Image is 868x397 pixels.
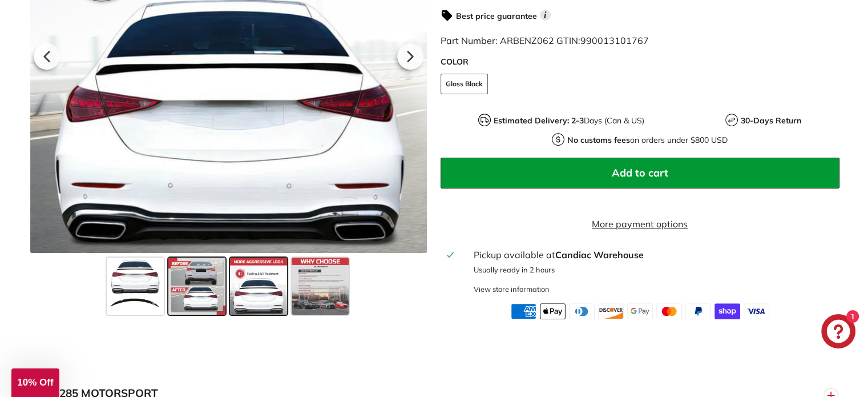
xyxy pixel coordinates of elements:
img: visa [744,303,769,319]
img: apple_pay [540,303,566,319]
strong: Estimated Delivery: 2-3 [494,115,584,126]
span: Add to cart [612,166,668,179]
img: shopify_pay [714,303,740,319]
p: Usually ready in 2 hours [473,264,832,275]
p: Days (Can & US) [494,115,644,127]
span: 10% Off [17,377,53,388]
inbox-online-store-chat: Shopify online store chat [818,314,859,351]
img: diners_club [569,303,595,319]
button: Add to cart [441,158,839,189]
div: 10% Off [11,368,59,397]
span: Part Number: ARBENZ062 GTIN: [441,35,649,46]
strong: No customs fees [567,135,630,145]
label: COLOR [441,56,839,68]
div: Pickup available at [473,248,832,262]
img: discover [598,303,624,319]
div: View store information [473,284,549,295]
a: More payment options [441,217,839,231]
strong: 30-Days Return [741,115,801,126]
strong: Candiac Warehouse [555,249,643,260]
strong: Best price guarantee [456,11,537,21]
p: on orders under $800 USD [567,134,728,146]
span: i [540,10,551,21]
img: paypal [685,303,711,319]
img: google_pay [627,303,653,319]
img: american_express [511,303,536,319]
img: master [656,303,682,319]
span: 990013101767 [580,35,649,46]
